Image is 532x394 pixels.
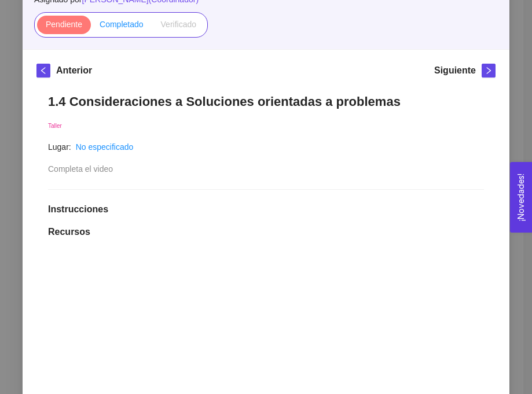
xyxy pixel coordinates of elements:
span: Taller [48,123,62,129]
h1: 1.4 Consideraciones a Soluciones orientadas a problemas [48,94,484,109]
h1: Instrucciones [48,204,484,215]
span: right [482,67,495,75]
article: Lugar: [48,141,71,153]
span: Verificado [161,20,196,29]
button: Open Feedback Widget [510,162,532,233]
span: Completado [100,20,144,29]
span: Pendiente [46,20,82,29]
h5: Siguiente [434,64,476,78]
button: left [36,64,50,78]
span: left [37,67,50,75]
a: No especificado [76,142,134,152]
h5: Anterior [56,64,92,78]
span: Completa el video [48,164,113,174]
h1: Recursos [48,226,484,238]
button: right [482,64,496,78]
